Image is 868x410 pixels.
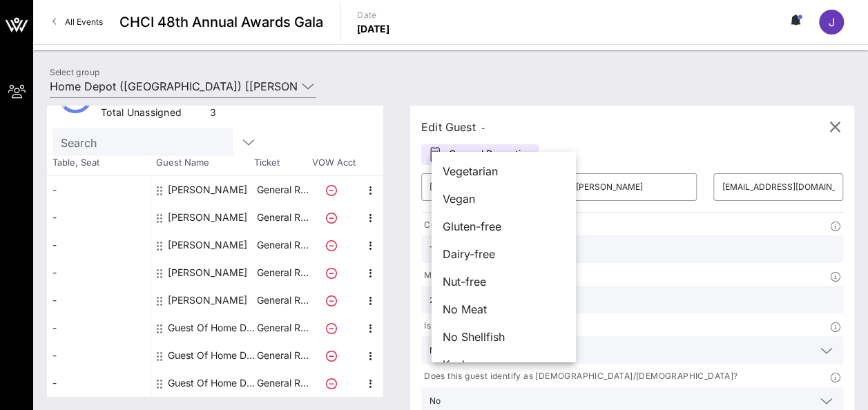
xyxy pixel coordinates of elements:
div: Julissa Chavez [168,259,247,286]
div: Jose Montes de Oca [168,231,247,259]
div: - [47,369,151,397]
p: General R… [255,231,310,259]
div: Guest Of Home Depot [168,369,255,397]
p: Mobile Number (for Ticket Delivery) [421,269,575,283]
a: All Events [44,11,111,33]
span: Gluten-free [443,218,501,235]
div: - [47,286,151,314]
span: No Meat [443,301,487,318]
span: CHCI 48th Annual Awards Gala [119,12,323,32]
div: 3 [210,106,216,123]
div: - [47,204,151,231]
span: Dairy-free [443,246,495,262]
p: General R… [255,204,310,231]
span: Table, Seat [47,156,151,170]
div: General Reception [421,144,539,165]
span: - [481,123,485,133]
span: Vegetarian [443,163,498,179]
div: - [47,314,151,342]
div: Guest Of Home Depot [168,314,255,342]
p: General R… [255,342,310,369]
span: Guest Name [151,156,254,170]
input: First Name* [430,176,543,198]
div: No [430,396,441,406]
div: J [819,10,844,35]
p: Date [357,8,390,22]
span: VOW Acct [309,156,358,170]
div: Amber Yanez [168,176,247,204]
p: Company/Organization [421,218,520,233]
p: General R… [255,369,310,397]
div: No [421,336,843,364]
div: Total Unassigned [101,106,204,123]
p: General R… [255,314,310,342]
label: Select group [50,67,99,77]
div: - [47,259,151,286]
div: - [47,176,151,204]
p: [DATE] [357,22,390,36]
span: Kosher [443,356,479,373]
div: - [47,342,151,369]
div: Guest Of Home Depot [168,342,255,369]
input: Email* [722,176,835,198]
div: - [47,231,151,259]
span: J [829,15,835,29]
div: No [430,346,441,355]
span: Vegan [443,191,475,207]
p: General R… [255,286,310,314]
span: Ticket [254,156,309,170]
div: Santiago Bernardez [168,286,247,314]
p: General R… [255,259,310,286]
p: Is this guest a CHCI Alumni? [421,319,540,333]
span: No Shellfish [443,329,505,345]
div: Brett Layson [168,204,247,231]
p: Does this guest identify as [DEMOGRAPHIC_DATA]/[DEMOGRAPHIC_DATA]? [421,369,737,384]
span: Nut-free [443,273,486,290]
p: General R… [255,176,310,204]
input: Last Name* [576,176,689,198]
span: All Events [65,17,103,27]
div: Edit Guest [421,117,485,137]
